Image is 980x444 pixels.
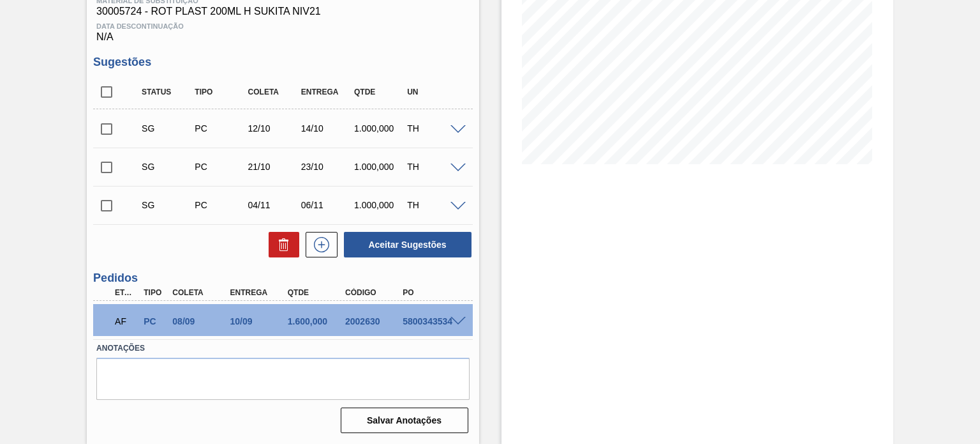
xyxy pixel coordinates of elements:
div: Sugestão Criada [138,162,197,172]
div: Tipo [140,288,169,297]
div: 04/11/2025 [245,200,303,210]
div: Entrega [227,288,290,297]
div: Pedido de Compra [191,200,249,210]
div: Código [342,288,405,297]
div: TH [404,162,462,172]
div: N/A [93,17,472,43]
div: 10/09/2025 [227,316,290,326]
div: 2002630 [342,316,405,326]
button: Salvar Anotações [341,408,468,433]
div: Entrega [298,88,356,96]
label: Anotações [96,339,469,358]
div: 21/10/2025 [245,162,303,172]
span: 30005724 - ROT PLAST 200ML H SUKITA NIV21 [96,6,469,17]
h3: Pedidos [93,272,472,285]
p: AF [115,316,137,326]
div: Qtde [285,288,348,297]
div: Aceitar Sugestões [338,231,473,259]
div: 08/09/2025 [169,316,232,326]
div: UN [404,88,462,96]
div: 06/11/2025 [298,200,356,210]
div: 23/10/2025 [298,162,356,172]
button: Aceitar Sugestões [344,232,471,257]
div: Qtde [351,88,409,96]
div: Pedido de Compra [191,162,249,172]
div: PO [399,288,463,297]
div: Pedido de Compra [191,123,249,134]
div: Coleta [245,88,303,96]
h3: Sugestões [93,56,472,69]
div: Aguardando Faturamento [112,307,140,335]
div: Tipo [191,88,249,96]
div: Nova sugestão [299,232,338,257]
div: Sugestão Criada [138,200,197,210]
span: Data Descontinuação [96,22,469,30]
div: Etapa [112,288,140,297]
div: 1.600,000 [285,316,348,326]
div: 1.000,000 [351,200,409,210]
div: TH [404,200,462,210]
div: 1.000,000 [351,123,409,134]
div: Coleta [169,288,232,297]
div: 1.000,000 [351,162,409,172]
div: Status [138,88,197,96]
div: 14/10/2025 [298,123,356,134]
div: Excluir Sugestões [262,232,299,257]
div: 12/10/2025 [245,123,303,134]
div: Pedido de Compra [140,316,169,326]
div: TH [404,123,462,134]
div: Sugestão Criada [138,123,197,134]
div: 5800343534 [399,316,463,326]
